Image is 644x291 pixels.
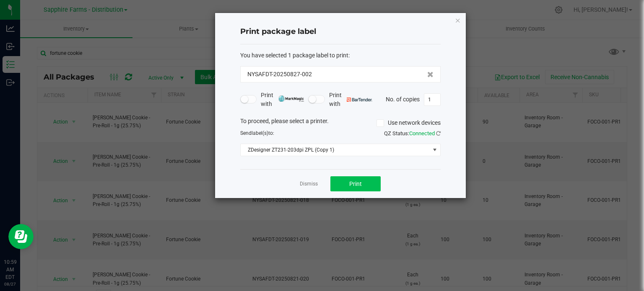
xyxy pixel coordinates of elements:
[300,180,318,188] a: Dismiss
[241,144,430,156] span: ZDesigner ZT231-203dpi ZPL (Copy 1)
[330,176,381,191] button: Print
[234,117,447,129] div: To proceed, please select a printer.
[252,130,268,136] span: label(s)
[240,52,348,59] span: You have selected 1 package label to print
[349,180,362,187] span: Print
[240,51,441,60] div: :
[409,130,435,136] span: Connected
[386,95,420,102] span: No. of copies
[384,130,441,136] span: QZ Status:
[377,118,441,127] label: Use network devices
[240,130,274,136] span: Send to:
[8,224,34,249] iframe: Resource center
[278,95,304,102] img: mark_magic_cybra.png
[240,26,441,37] h4: Print package label
[329,91,372,108] span: Print with
[261,91,304,108] span: Print with
[347,98,372,102] img: bartender.png
[247,70,312,79] span: NYSAFDT-20250827-002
